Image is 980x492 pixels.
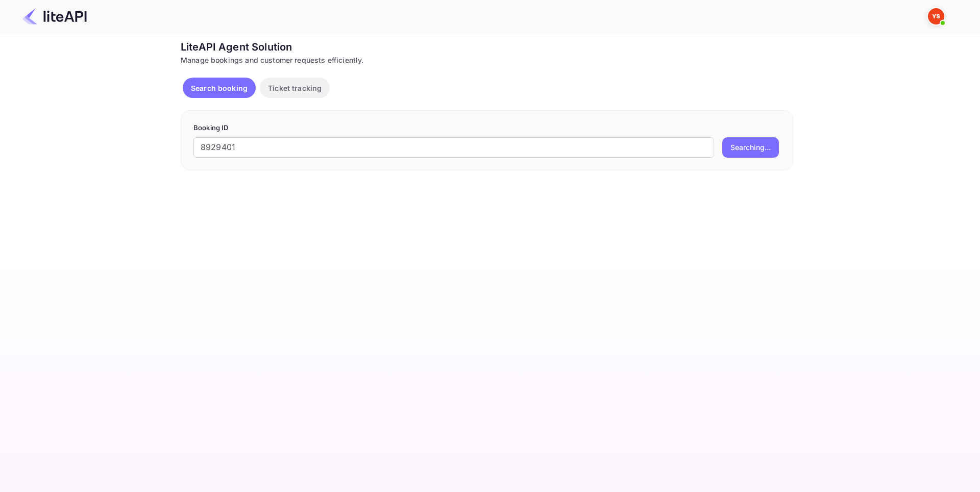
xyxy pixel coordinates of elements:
img: LiteAPI Logo [22,8,87,24]
p: Search booking [191,83,248,93]
button: Searching... [722,137,779,158]
p: Ticket tracking [268,83,322,93]
div: LiteAPI Agent Solution [181,39,793,55]
p: Booking ID [193,123,780,133]
input: Enter Booking ID (e.g., 63782194) [193,137,714,158]
img: Yandex Support [928,8,944,24]
div: Manage bookings and customer requests efficiently. [181,55,793,65]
